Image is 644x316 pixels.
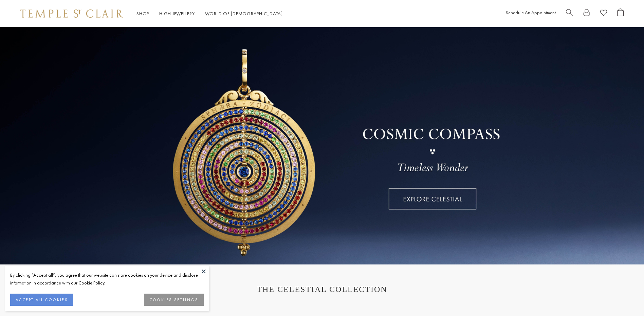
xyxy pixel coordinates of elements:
div: By clicking “Accept all”, you agree that our website can store cookies on your device and disclos... [10,271,204,287]
h1: THE CELESTIAL COLLECTION [27,285,617,294]
button: COOKIES SETTINGS [144,294,204,306]
a: Search [566,8,573,19]
nav: Main navigation [136,9,283,18]
a: Open Shopping Bag [617,8,624,19]
img: Temple St. Clair [20,9,123,18]
a: ShopShop [136,11,149,17]
a: Schedule An Appointment [506,9,556,16]
button: ACCEPT ALL COOKIES [10,294,73,306]
a: View Wishlist [600,8,607,19]
a: World of [DEMOGRAPHIC_DATA]World of [DEMOGRAPHIC_DATA] [205,11,283,17]
a: High JewelleryHigh Jewellery [159,11,195,17]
